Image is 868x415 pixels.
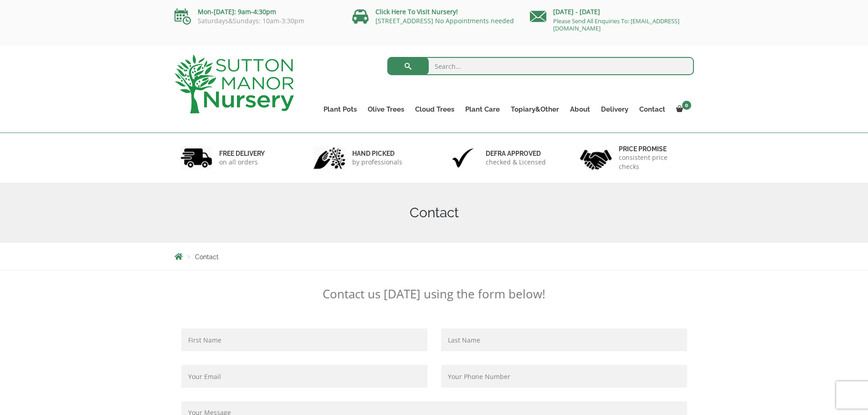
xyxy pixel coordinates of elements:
p: Contact us [DATE] using the form below! [175,287,694,301]
p: Saturdays&Sundays: 10am-3:30pm [175,17,339,25]
p: [DATE] - [DATE] [530,6,694,17]
p: on all orders [219,158,265,167]
input: First Name [181,328,427,351]
a: Olive Trees [362,103,410,116]
a: About [565,103,596,116]
a: Plant Care [460,103,505,116]
a: 0 [671,103,694,116]
a: Click Here To Visit Nursery! [375,7,458,16]
p: consistent price checks [619,153,688,171]
h6: hand picked [352,149,402,158]
img: 2.jpg [313,146,345,169]
a: [STREET_ADDRESS] No Appointments needed [375,16,514,25]
a: Plant Pots [318,103,362,116]
p: Mon-[DATE]: 9am-4:30pm [175,6,339,17]
h6: FREE DELIVERY [219,149,265,158]
span: 0 [682,101,691,110]
a: Delivery [596,103,634,116]
input: Your Email [181,365,427,388]
input: Your Phone Number [441,365,687,388]
img: 1.jpg [180,146,212,169]
p: by professionals [352,158,402,167]
img: 4.jpg [580,144,612,172]
a: Cloud Trees [410,103,460,116]
span: Contact [195,253,219,261]
h6: Defra approved [486,149,546,158]
a: Topiary&Other [505,103,565,116]
p: checked & Licensed [486,158,546,167]
input: Search... [387,57,694,75]
img: 3.jpg [447,146,479,169]
h1: Contact [175,205,694,221]
input: Last Name [441,328,687,351]
a: Please Send All Enquiries To: [EMAIL_ADDRESS][DOMAIN_NAME] [553,17,679,32]
a: Contact [634,103,671,116]
nav: Breadcrumbs [175,253,694,260]
h6: Price promise [619,145,688,153]
img: logo [175,55,294,113]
